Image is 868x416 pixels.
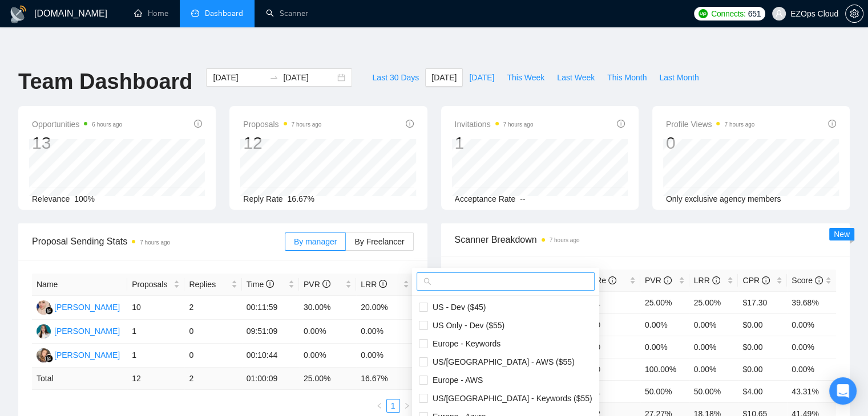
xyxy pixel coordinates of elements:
span: Last Month [659,71,699,84]
span: Score [792,276,822,285]
td: 0.00% [787,313,836,336]
span: By manager [294,237,337,246]
span: dashboard [191,9,199,17]
td: 0.00% [356,320,413,344]
td: 09:51:09 [242,320,299,344]
span: This Month [607,71,647,84]
div: 0 [666,132,755,154]
td: 2 [184,368,241,390]
button: [DATE] [463,68,500,87]
img: NK [37,348,51,362]
td: 0 [591,358,640,380]
span: info-circle [762,276,770,284]
span: LRR [361,280,387,289]
span: Relevance [32,194,70,203]
td: 25.00% [689,291,738,313]
td: 30.00% [299,296,356,320]
span: info-circle [608,276,616,284]
span: swap-right [269,73,278,82]
span: CPR [742,276,769,285]
span: left [376,402,383,409]
td: 0.00% [787,336,836,358]
td: 50.00% [689,380,738,402]
a: 1 [387,399,399,412]
td: 0 [591,336,640,358]
td: Total [32,368,127,390]
span: 16.67% [288,194,314,203]
span: Europe - Keywords [428,339,500,348]
td: 0.00% [640,336,689,358]
span: Replies [189,278,228,291]
button: setting [845,5,863,23]
a: NK[PERSON_NAME] [37,350,120,359]
span: info-circle [322,280,330,288]
button: Last Month [653,68,705,87]
span: Proposal Sending Stats [32,234,285,248]
span: Dashboard [205,9,243,18]
span: 651 [748,7,760,20]
span: Last Week [557,71,595,84]
td: $0.00 [738,313,787,336]
td: $0.00 [738,358,787,380]
div: 1 [455,132,534,154]
td: 0.00% [689,313,738,336]
span: US - Dev ($45) [428,303,486,312]
th: Name [32,274,127,296]
div: [PERSON_NAME] [54,349,120,361]
td: 0 [184,320,241,344]
span: info-circle [194,120,202,128]
input: End date [283,71,335,84]
td: $17.30 [738,291,787,313]
span: right [403,402,410,409]
span: Reply Rate [243,194,282,203]
span: info-circle [617,120,625,128]
span: Proposals [132,278,171,291]
span: Invitations [455,117,534,131]
span: user [775,10,783,18]
span: Profile Views [666,117,755,131]
td: 43.31% [787,380,836,402]
img: gigradar-bm.png [45,354,53,362]
td: 0.00% [689,358,738,380]
span: PVR [304,280,330,289]
div: 13 [32,132,122,154]
time: 7 hours ago [503,121,534,128]
span: Re [596,276,616,285]
td: 50.00% [640,380,689,402]
td: 25.00% [640,291,689,313]
span: US Only - Dev ($55) [428,321,504,330]
img: upwork-logo.png [699,9,708,18]
span: info-circle [828,120,836,128]
li: 1 [386,399,400,413]
img: gigradar-bm.png [45,307,53,315]
th: Proposals [127,274,184,296]
span: By Freelancer [354,237,404,246]
td: 12 [127,368,184,390]
time: 7 hours ago [140,239,170,246]
td: 0.00% [640,313,689,336]
div: [PERSON_NAME] [54,301,120,313]
button: right [400,399,414,413]
span: Time [247,280,274,289]
time: 7 hours ago [292,121,322,128]
li: Next Page [400,399,414,413]
img: logo [9,5,27,23]
h1: Team Dashboard [18,68,192,95]
button: Last 30 Days [366,68,425,87]
td: $0.00 [738,336,787,358]
td: 1 [127,344,184,368]
span: US/[GEOGRAPHIC_DATA] - AWS ($55) [428,357,575,366]
td: 20.00% [356,296,413,320]
input: Start date [213,71,265,84]
td: 01:00:09 [242,368,299,390]
span: Europe - AWS [428,376,483,385]
li: Previous Page [373,399,386,413]
td: 10 [127,296,184,320]
td: 16.67 % [356,368,413,390]
span: search [423,278,431,286]
button: Last Week [551,68,601,87]
a: TA[PERSON_NAME] [37,326,120,335]
td: 1 [591,291,640,313]
button: [DATE] [425,68,463,87]
td: 25.00 % [299,368,356,390]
